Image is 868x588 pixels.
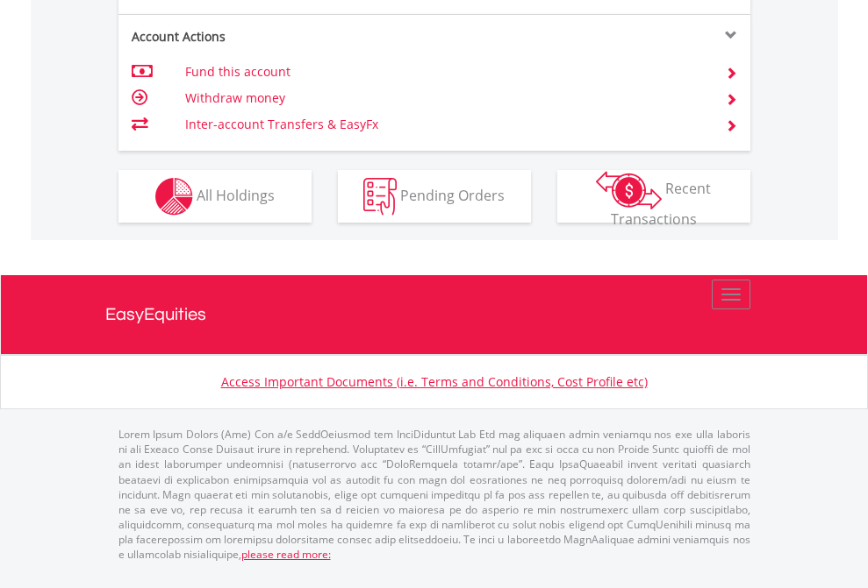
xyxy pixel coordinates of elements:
[118,28,434,46] div: Account Actions
[596,171,662,209] img: transactions-zar-wht.png
[241,547,331,562] a: please read more:
[400,185,505,204] span: Pending Orders
[118,427,750,562] p: Lorem Ipsum Dolors (Ame) Con a/e SeddOeiusmod tem InciDiduntut Lab Etd mag aliquaen admin veniamq...
[557,170,750,223] button: Recent Transactions
[221,373,648,390] a: Access Important Documents (i.e. Terms and Conditions, Cost Profile etc)
[197,185,275,204] span: All Holdings
[185,59,704,85] td: Fund this account
[338,170,531,223] button: Pending Orders
[363,178,397,216] img: pending_instructions-wht.png
[105,275,764,354] a: EasyEquities
[118,170,312,223] button: All Holdings
[185,85,704,111] td: Withdraw money
[155,178,193,216] img: holdings-wht.png
[185,111,704,138] td: Inter-account Transfers & EasyFx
